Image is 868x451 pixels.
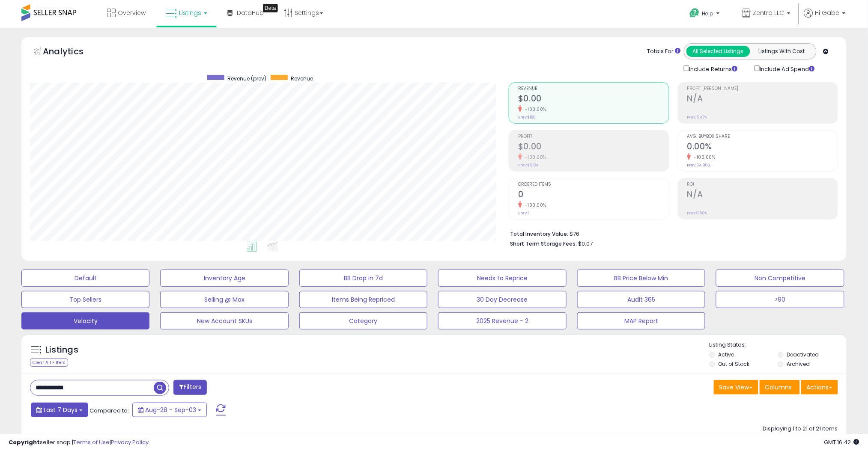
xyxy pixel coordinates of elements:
[686,46,750,57] button: All Selected Listings
[173,380,207,395] button: Filters
[132,403,207,417] button: Aug-28 - Sep-03
[21,291,149,308] button: Top Sellers
[687,190,838,201] h2: N/A
[438,312,566,329] button: 2025 Revenue - 2
[291,75,313,82] span: Revenue
[510,230,568,237] b: Total Inventory Value:
[518,182,668,187] span: Ordered Items
[145,406,196,414] span: Aug-28 - Sep-03
[518,94,668,105] h2: $0.00
[299,270,427,287] button: BB Drop in 7d
[30,359,68,367] div: Clear All Filters
[763,425,838,433] div: Displaying 1 to 21 of 21 items
[160,312,288,329] button: New Account SKUs
[691,154,716,160] small: -100.00%
[760,380,800,395] button: Columns
[21,312,149,329] button: Velocity
[518,115,536,120] small: Prev: $180
[9,438,40,446] strong: Copyright
[438,291,566,308] button: 30 Day Decrease
[801,380,838,395] button: Actions
[45,344,78,356] h5: Listings
[750,46,814,57] button: Listings With Cost
[804,9,846,28] a: Hi Gabe
[687,163,711,168] small: Prev: 34.90%
[518,134,668,139] span: Profit
[438,270,566,287] button: Needs to Reprice
[518,142,668,153] h2: $0.00
[687,86,838,91] span: Profit [PERSON_NAME]
[683,1,728,28] a: Help
[714,380,758,395] button: Save View
[687,94,838,105] h2: N/A
[43,45,100,59] h5: Analytics
[118,9,146,17] span: Overview
[687,115,707,120] small: Prev: 5.47%
[719,351,734,358] label: Active
[31,403,88,417] button: Last 7 Days
[263,4,278,12] div: Tooltip anchor
[687,142,838,153] h2: 0.00%
[577,291,705,308] button: Audit 365
[689,8,700,18] i: Get Help
[227,75,266,82] span: Revenue (prev)
[577,270,705,287] button: BB Price Below Min
[160,291,288,308] button: Selling @ Max
[687,211,707,216] small: Prev: 8.56%
[518,211,529,216] small: Prev: 1
[44,406,78,414] span: Last 7 Days
[522,106,546,113] small: -100.00%
[753,9,784,17] span: Zentra LLC
[73,438,110,446] a: Terms of Use
[522,202,546,208] small: -100.00%
[716,291,844,308] button: >90
[299,312,427,329] button: Category
[518,86,668,91] span: Revenue
[677,64,748,74] div: Include Returns
[687,182,838,187] span: ROI
[510,228,832,238] li: $76
[687,134,838,139] span: Avg. Buybox Share
[578,240,593,248] span: $0.07
[237,9,264,17] span: DataHub
[719,360,750,368] label: Out of Stock
[815,9,840,17] span: Hi Gabe
[510,240,577,247] b: Short Term Storage Fees:
[179,9,201,17] span: Listings
[787,360,810,368] label: Archived
[299,291,427,308] button: Items Being Repriced
[824,438,859,446] span: 2025-09-11 16:42 GMT
[9,439,149,447] div: seller snap | |
[518,163,538,168] small: Prev: $9.84
[702,10,714,17] span: Help
[710,341,847,349] p: Listing States:
[518,190,668,201] h2: 0
[765,383,792,392] span: Columns
[111,438,149,446] a: Privacy Policy
[577,312,705,329] button: MAP Report
[748,64,829,74] div: Include Ad Spend
[89,406,129,415] span: Compared to:
[716,270,844,287] button: Non Competitive
[160,270,288,287] button: Inventory Age
[647,47,681,56] div: Totals For
[21,270,149,287] button: Default
[522,154,546,160] small: -100.00%
[787,351,819,358] label: Deactivated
